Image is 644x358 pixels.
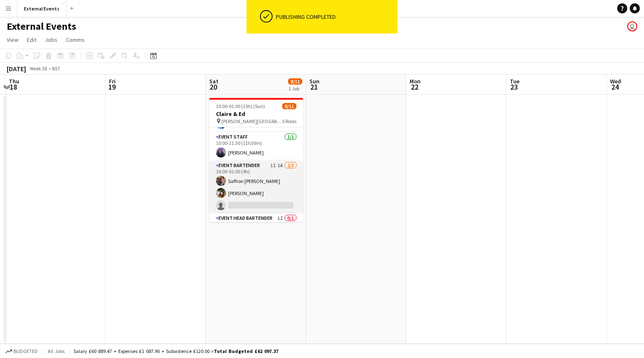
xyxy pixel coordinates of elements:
[288,85,302,92] div: 1 Job
[308,82,319,92] span: 21
[408,82,421,92] span: 22
[3,34,22,45] a: View
[209,77,218,85] span: Sat
[282,103,296,109] span: 8/11
[7,20,76,33] h1: External Events
[510,77,519,85] span: Tue
[42,34,61,45] a: Jobs
[209,110,303,118] h3: Claire & Ed
[27,36,36,44] span: Edit
[216,103,265,109] span: 10:00-01:00 (15h) (Sun)
[209,161,303,214] app-card-role: Event bartender1I1A2/316:00-01:00 (9h)Saffron [PERSON_NAME][PERSON_NAME]
[7,64,26,73] div: [DATE]
[52,65,60,72] div: BST
[7,36,18,44] span: View
[627,21,637,31] app-user-avatar: Events by Camberwell Arms
[209,214,303,242] app-card-role: Event head Bartender1I0/116:00-01:00 (9h)
[509,82,519,92] span: 23
[45,36,57,44] span: Jobs
[28,65,49,72] span: Week 38
[208,82,218,92] span: 20
[62,34,88,45] a: Comms
[8,82,19,92] span: 18
[108,82,116,92] span: 19
[276,13,394,21] div: Publishing completed
[17,0,67,17] button: External Events
[9,77,19,85] span: Thu
[221,118,282,124] span: [PERSON_NAME][GEOGRAPHIC_DATA][PERSON_NAME]
[288,78,302,85] span: 8/11
[46,348,66,354] span: All jobs
[209,98,303,222] app-job-card: 10:00-01:00 (15h) (Sun)8/11Claire & Ed [PERSON_NAME][GEOGRAPHIC_DATA][PERSON_NAME]5 Roles Floor m...
[13,348,38,354] span: Budgeted
[4,347,39,356] button: Budgeted
[282,118,296,124] span: 5 Roles
[309,77,319,85] span: Sun
[610,77,621,85] span: Wed
[23,34,40,45] a: Edit
[609,82,621,92] span: 24
[109,77,116,85] span: Fri
[66,36,85,44] span: Comms
[73,348,278,354] div: Salary £60 889.47 + Expenses £1 087.90 + Subsistence £120.00 =
[209,132,303,161] app-card-role: Event staff1/110:00-21:30 (11h30m)[PERSON_NAME]
[214,348,278,354] span: Total Budgeted £62 097.37
[410,77,421,85] span: Mon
